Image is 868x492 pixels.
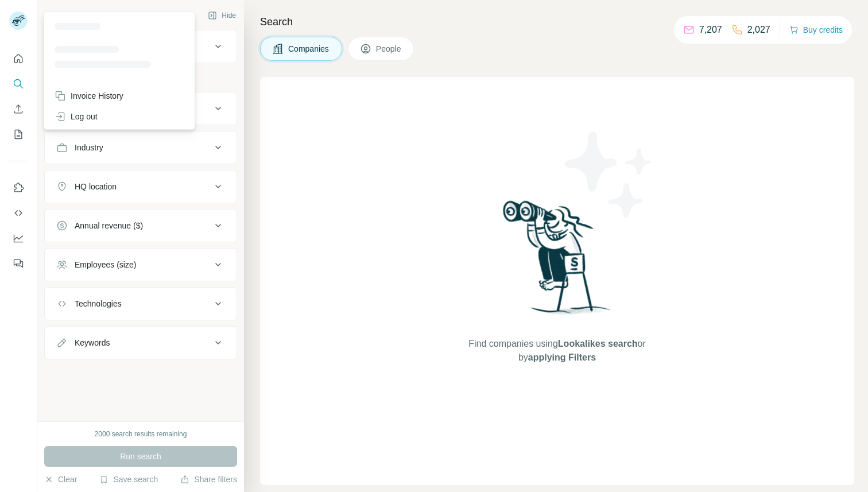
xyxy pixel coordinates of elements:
[9,124,28,145] button: My lists
[200,7,244,24] button: Hide
[45,212,237,239] button: Annual revenue ($)
[498,197,617,326] img: Surfe Illustration - Woman searching with binoculars
[288,43,330,55] span: Companies
[180,474,237,485] button: Share filters
[699,23,722,37] p: 7,207
[45,173,237,200] button: HQ location
[465,337,649,365] span: Find companies using or by
[9,48,28,69] button: Quick start
[9,203,28,223] button: Use Surfe API
[376,43,402,55] span: People
[95,429,187,439] div: 2000 search results remaining
[44,474,77,485] button: Clear
[55,111,98,122] div: Log out
[75,142,103,153] div: Industry
[55,90,123,102] div: Invoice History
[557,123,661,226] img: Surfe Illustration - Stars
[75,298,122,309] div: Technologies
[9,177,28,198] button: Use Surfe on LinkedIn
[260,14,854,30] h4: Search
[75,220,143,231] div: Annual revenue ($)
[75,337,110,348] div: Keywords
[45,290,237,317] button: Technologies
[9,228,28,249] button: Dashboard
[45,251,237,278] button: Employees (size)
[747,23,770,37] p: 2,027
[44,10,80,21] div: New search
[9,253,28,274] button: Feedback
[45,329,237,357] button: Keywords
[528,352,596,362] span: applying Filters
[558,339,638,348] span: Lookalikes search
[99,474,158,485] button: Save search
[9,99,28,119] button: Enrich CSV
[9,73,28,94] button: Search
[789,22,843,38] button: Buy credits
[75,181,117,192] div: HQ location
[45,134,237,161] button: Industry
[75,259,136,270] div: Employees (size)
